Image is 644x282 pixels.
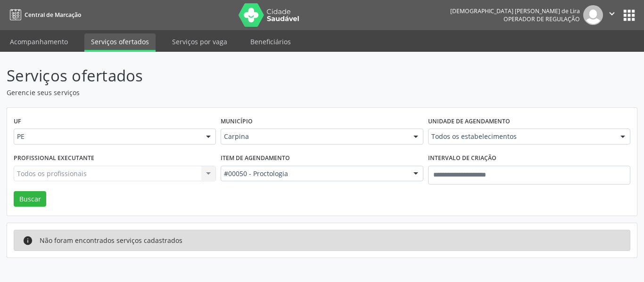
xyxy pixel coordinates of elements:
button: Buscar [14,191,46,207]
p: Serviços ofertados [7,64,448,88]
label: UF [14,114,21,129]
label: Unidade de agendamento [428,114,510,129]
span: Operador de regulação [504,15,580,23]
label: Item de agendamento [221,151,290,166]
span: PE [17,132,197,141]
i:  [607,8,617,19]
span: Carpina [224,132,404,141]
label: Profissional executante [14,151,94,166]
a: Serviços ofertados [84,33,156,52]
a: Beneficiários [244,33,297,50]
a: Central de Marcação [7,7,81,23]
p: Gerencie seus serviços [7,88,448,97]
div: [DEMOGRAPHIC_DATA] [PERSON_NAME] de Lira [450,7,580,15]
span: #00050 - Proctologia [224,169,404,178]
span: Central de Marcação [25,11,81,19]
label: Intervalo de criação [428,151,496,166]
label: Município [221,114,253,129]
div: Não foram encontrados serviços cadastrados [40,235,182,246]
img: img [583,5,603,25]
a: Serviços por vaga [165,33,234,50]
button:  [603,5,621,25]
a: Acompanhamento [3,33,74,50]
button: apps [621,7,637,24]
i: info [23,235,33,246]
span: Todos os estabelecimentos [431,132,611,141]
